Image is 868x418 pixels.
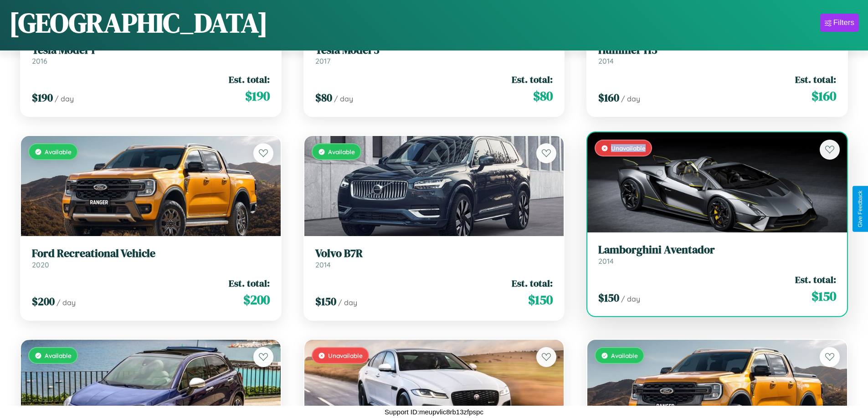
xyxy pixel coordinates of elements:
[598,290,619,305] span: $ 150
[315,247,553,260] h3: Volvo B7R
[812,87,836,105] span: $ 160
[611,352,638,359] span: Available
[56,298,76,307] span: / day
[243,291,270,309] span: $ 200
[315,294,336,309] span: $ 150
[328,148,355,156] span: Available
[621,294,640,303] span: / day
[315,56,330,65] span: 2017
[611,144,646,152] span: Unavailable
[32,260,49,269] span: 2020
[315,44,553,66] a: Tesla Model 32017
[9,4,268,41] h1: [GEOGRAPHIC_DATA]
[812,287,836,305] span: $ 150
[385,406,483,418] p: Support ID: meupvlic8rb13zfpspc
[528,291,553,309] span: $ 150
[32,294,55,309] span: $ 200
[533,87,553,105] span: $ 80
[32,247,270,260] h3: Ford Recreational Vehicle
[315,90,332,105] span: $ 80
[621,94,640,103] span: / day
[795,273,836,286] span: Est. total:
[229,277,270,290] span: Est. total:
[820,14,859,32] button: Filters
[857,191,863,227] div: Give Feedback
[338,298,357,307] span: / day
[32,56,47,65] span: 2016
[315,247,553,269] a: Volvo B7R2014
[45,352,72,359] span: Available
[598,243,836,257] h3: Lamborghini Aventador
[512,73,553,86] span: Est. total:
[334,94,353,103] span: / day
[32,247,270,269] a: Ford Recreational Vehicle2020
[598,90,619,105] span: $ 160
[328,352,363,359] span: Unavailable
[315,260,331,269] span: 2014
[598,243,836,266] a: Lamborghini Aventador2014
[55,94,74,103] span: / day
[795,73,836,86] span: Est. total:
[229,73,270,86] span: Est. total:
[598,56,614,65] span: 2014
[32,44,270,66] a: Tesla Model Y2016
[45,148,72,156] span: Available
[598,44,836,66] a: Hummer H32014
[32,90,53,105] span: $ 190
[833,18,854,27] div: Filters
[598,257,614,266] span: 2014
[512,277,553,290] span: Est. total:
[245,87,270,105] span: $ 190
